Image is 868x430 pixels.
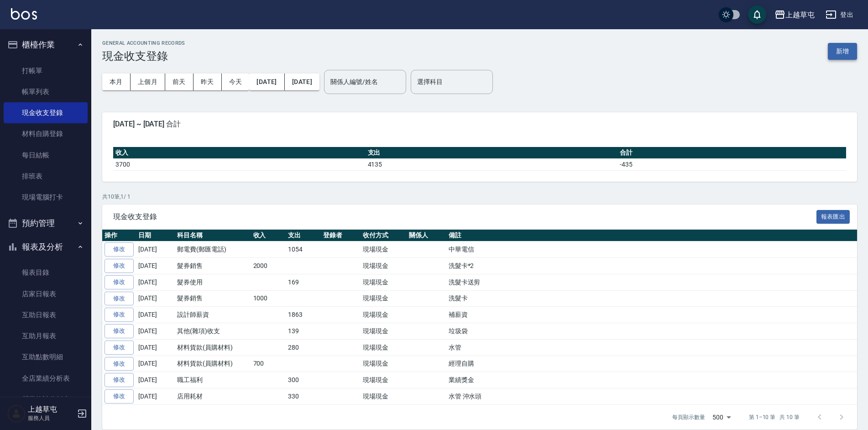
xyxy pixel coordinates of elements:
[828,47,857,55] a: 新增
[4,283,88,304] a: 店家日報表
[28,414,74,422] p: 服務人員
[4,60,88,81] a: 打帳單
[617,147,846,159] th: 合計
[4,235,88,259] button: 報表及分析
[286,241,321,258] td: 1054
[4,389,88,410] a: 營業統計分析表
[4,187,88,208] a: 現場電腦打卡
[446,372,857,388] td: 業績獎金
[446,356,857,372] td: 經理自購
[105,259,134,273] a: 修改
[175,339,251,356] td: 材料貨款(員購材料)
[175,307,251,323] td: 設計師薪資
[7,404,26,423] img: Person
[136,290,175,307] td: [DATE]
[105,373,134,387] a: 修改
[105,242,134,257] a: 修改
[105,324,134,338] a: 修改
[105,389,134,404] a: 修改
[4,102,88,123] a: 現金收支登錄
[136,274,175,290] td: [DATE]
[28,405,74,414] h5: 上越草屯
[4,145,88,166] a: 每日結帳
[361,274,407,290] td: 現場現金
[4,325,88,346] a: 互助月報表
[113,212,816,221] span: 現金收支登錄
[136,230,175,241] th: 日期
[446,274,857,290] td: 洗髮卡送剪
[102,40,185,46] h2: GENERAL ACCOUNTING RECORDS
[285,73,319,90] button: [DATE]
[749,413,800,421] p: 第 1–10 筆 共 10 筆
[286,339,321,356] td: 280
[113,147,366,159] th: 收入
[113,120,846,129] span: [DATE] ~ [DATE] 合計
[286,372,321,388] td: 300
[136,372,175,388] td: [DATE]
[361,372,407,388] td: 現場現金
[366,158,618,170] td: 4135
[709,405,734,430] div: 500
[136,241,175,258] td: [DATE]
[4,166,88,187] a: 排班表
[361,339,407,356] td: 現場現金
[361,241,407,258] td: 現場現金
[102,50,185,63] h3: 現金收支登錄
[4,304,88,325] a: 互助日報表
[816,210,850,224] button: 報表匯出
[175,274,251,290] td: 髮券使用
[286,230,321,241] th: 支出
[251,230,286,241] th: 收入
[105,292,134,306] a: 修改
[113,158,366,170] td: 3700
[102,193,857,201] p: 共 10 筆, 1 / 1
[286,388,321,405] td: 330
[136,323,175,340] td: [DATE]
[4,211,88,235] button: 預約管理
[136,339,175,356] td: [DATE]
[105,308,134,322] a: 修改
[4,81,88,102] a: 帳單列表
[361,356,407,372] td: 現場現金
[222,73,250,90] button: 今天
[446,339,857,356] td: 水管
[617,158,846,170] td: -435
[175,258,251,274] td: 髮券銷售
[251,290,286,307] td: 1000
[361,323,407,340] td: 現場現金
[816,212,850,220] a: 報表匯出
[11,8,37,20] img: Logo
[249,73,284,90] button: [DATE]
[102,73,131,90] button: 本月
[136,388,175,405] td: [DATE]
[102,230,136,241] th: 操作
[105,341,134,355] a: 修改
[748,5,766,24] button: save
[105,357,134,371] a: 修改
[175,241,251,258] td: 郵電費(郵匯電話)
[251,356,286,372] td: 700
[771,5,818,24] button: 上越草屯
[361,388,407,405] td: 現場現金
[828,43,857,60] button: 新增
[136,356,175,372] td: [DATE]
[4,262,88,283] a: 報表目錄
[361,258,407,274] td: 現場現金
[822,6,857,23] button: 登出
[4,368,88,389] a: 全店業績分析表
[175,356,251,372] td: 材料貨款(員購材料)
[131,73,165,90] button: 上個月
[321,230,361,241] th: 登錄者
[446,230,857,241] th: 備註
[407,230,446,241] th: 關係人
[446,241,857,258] td: 中華電信
[175,323,251,340] td: 其他(雜項)收支
[361,230,407,241] th: 收付方式
[193,73,222,90] button: 昨天
[165,73,193,90] button: 前天
[446,290,857,307] td: 洗髮卡
[361,307,407,323] td: 現場現金
[366,147,618,159] th: 支出
[4,346,88,367] a: 互助點數明細
[446,388,857,405] td: 水管 沖水頭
